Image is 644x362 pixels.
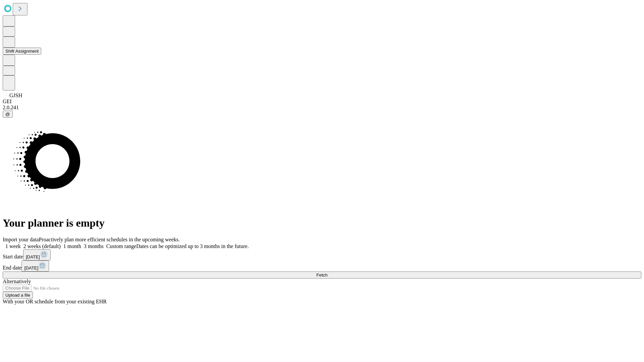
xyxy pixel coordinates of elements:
[23,249,51,260] button: [DATE]
[316,273,327,278] span: Fetch
[5,243,21,249] span: 1 week
[106,243,136,249] span: Custom range
[63,243,81,249] span: 1 month
[26,254,40,259] span: [DATE]
[3,292,33,299] button: Upload a file
[3,249,641,260] div: Start date
[24,265,38,270] span: [DATE]
[9,93,22,98] span: GJSH
[3,48,41,55] button: Shift Assignment
[39,237,180,242] span: Proactively plan more efficient schedules in the upcoming weeks.
[23,243,61,249] span: 2 weeks (default)
[5,112,10,117] span: @
[3,279,31,284] span: Alternatively
[3,105,641,111] div: 2.0.241
[3,271,641,279] button: Fetch
[3,237,39,242] span: Import your data
[3,99,641,105] div: GEI
[3,299,107,304] span: With your OR schedule from your existing EHR
[3,111,13,118] button: @
[3,217,641,229] h1: Your planner is empty
[84,243,104,249] span: 3 months
[136,243,249,249] span: Dates can be optimized up to 3 months in the future.
[3,260,641,271] div: End date
[21,260,49,271] button: [DATE]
